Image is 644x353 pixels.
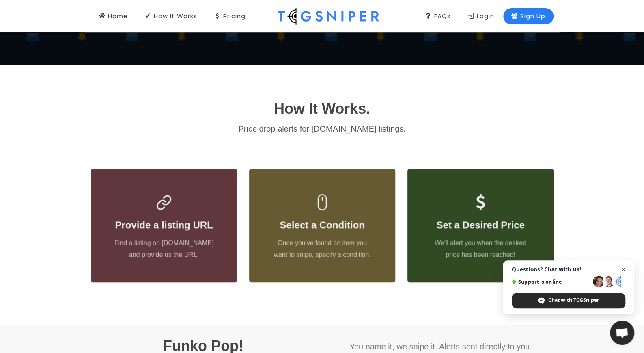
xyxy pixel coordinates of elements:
[429,218,532,232] h3: Set a Desired Price
[145,12,197,21] div: How It Works
[99,12,128,21] div: Home
[429,237,532,261] p: We'll alert you when the desired price has been reached!
[91,98,554,120] h1: How It Works.
[270,237,374,261] p: Once you've found an item you want to snipe, specify a condition.
[270,218,374,232] h3: Select a Condition
[112,237,216,261] p: Find a listing on [DOMAIN_NAME] and provide us the URL.
[618,264,629,275] span: Close chat
[512,293,625,308] div: Chat with TCGSniper
[214,12,246,21] div: Pricing
[503,8,554,24] a: Sign Up
[512,279,590,285] span: Support is online
[468,12,494,21] div: Login
[610,321,634,345] div: Open chat
[112,218,216,232] h3: Provide a listing URL
[548,297,599,304] span: Chat with TCGSniper
[511,12,545,21] div: Sign Up
[512,266,625,273] span: Questions? Chat with us!
[91,121,554,136] p: Price drop alerts for [DOMAIN_NAME] listings.
[425,12,451,21] div: FAQs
